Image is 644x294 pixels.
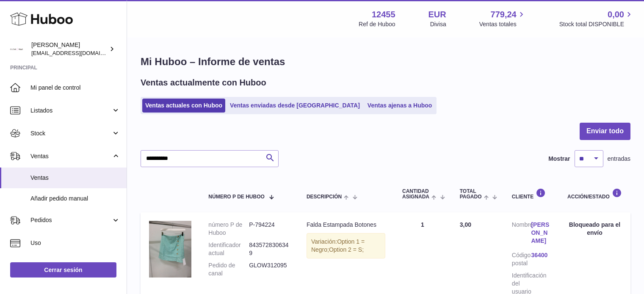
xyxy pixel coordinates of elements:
[10,43,23,55] img: pedidos@glowrias.com
[479,9,526,28] a: 779,24 Ventas totales
[329,246,364,253] span: Option 2 = S;
[10,262,116,278] a: Cerrar sesión
[307,194,342,200] span: Descripción
[559,9,634,28] a: 0,00 Stock total DISPONIBLE
[142,99,225,113] a: Ventas actuales con Huboo
[149,221,191,278] img: 8948.jpg
[365,99,435,113] a: Ventas ajenas a Huboo
[402,189,429,200] span: Cantidad ASIGNADA
[372,9,395,20] strong: 12455
[141,55,630,69] h1: Mi Huboo – Informe de ventas
[512,188,550,200] div: Cliente
[307,221,385,229] div: Falda Estampada Botones
[30,152,111,160] span: Ventas
[30,216,111,224] span: Pedidos
[30,107,111,115] span: Listados
[460,221,471,228] span: 3,00
[491,9,517,20] span: 779,24
[31,41,108,57] div: [PERSON_NAME]
[479,20,526,28] span: Ventas totales
[31,49,124,56] span: [EMAIL_ADDRESS][DOMAIN_NAME]
[249,241,290,257] dd: 8435728306349
[548,155,570,163] label: Mostrar
[208,261,249,278] dt: Pedido de canal
[531,251,550,259] a: 36400
[430,20,446,28] div: Divisa
[30,129,111,137] span: Stock
[460,189,482,200] span: Total pagado
[249,221,290,237] dd: P-794224
[608,9,624,20] span: 0,00
[30,239,120,247] span: Uso
[567,188,622,200] div: Acción/Estado
[30,195,120,203] span: Añadir pedido manual
[208,194,264,200] span: número P de Huboo
[567,221,622,237] div: Bloqueado para el envío
[307,233,385,258] div: Variación:
[580,123,630,140] button: Enviar todo
[30,174,120,182] span: Ventas
[141,77,266,88] h2: Ventas actualmente con Huboo
[249,261,290,278] dd: GLOW312095
[30,84,120,92] span: Mi panel de control
[512,221,531,247] dt: Nombre
[428,9,446,20] strong: EUR
[559,20,634,28] span: Stock total DISPONIBLE
[311,238,365,253] span: Option 1 = Negro;
[227,99,363,113] a: Ventas enviadas desde [GEOGRAPHIC_DATA]
[359,20,395,28] div: Ref de Huboo
[512,251,531,267] dt: Código postal
[608,155,630,163] span: entradas
[208,221,249,237] dt: número P de Huboo
[531,221,550,245] a: [PERSON_NAME]
[208,241,249,257] dt: Identificador actual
